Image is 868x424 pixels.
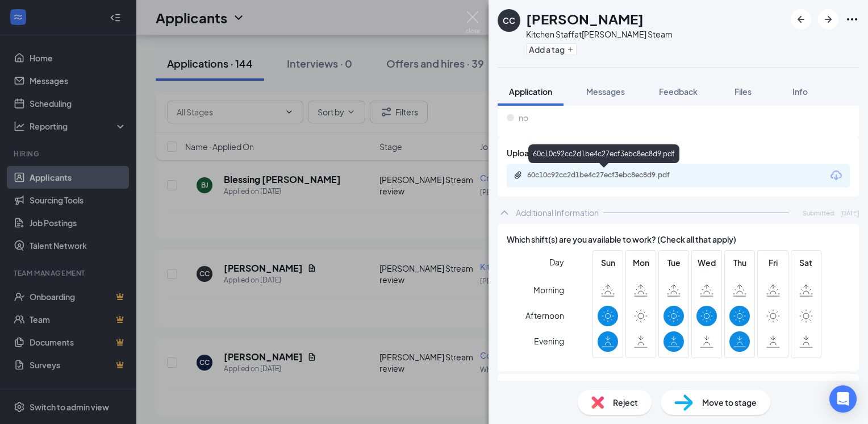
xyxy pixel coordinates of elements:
[527,171,686,180] div: 60c10c92cc2d1be4c27ecf3ebc8ec8d9.pdf
[525,305,564,326] span: Afternoon
[528,144,679,163] div: 60c10c92cc2d1be4c27ecf3ebc8ec8d9.pdf
[763,256,783,269] span: Fri
[792,86,808,97] span: Info
[526,9,644,28] h1: [PERSON_NAME]
[663,256,684,269] span: Tue
[586,86,625,97] span: Messages
[567,46,574,53] svg: Plus
[845,13,859,26] svg: Ellipses
[818,9,838,30] button: ArrowRight
[631,256,651,269] span: Mon
[507,233,736,246] span: Which shift(s) are you available to work? (Check all that apply)
[829,385,857,413] div: Open Intercom Messenger
[516,207,599,218] div: Additional Information
[503,15,515,26] div: CC
[533,280,564,300] span: Morning
[598,256,618,269] span: Sun
[534,331,564,351] span: Evening
[735,86,752,97] span: Files
[829,169,843,182] svg: Download
[509,86,552,97] span: Application
[796,256,816,269] span: Sat
[659,86,698,97] span: Feedback
[702,396,757,409] span: Move to stage
[514,171,698,181] a: Paperclip60c10c92cc2d1be4c27ecf3ebc8ec8d9.pdf
[791,9,811,30] button: ArrowLeftNew
[549,256,564,268] span: Day
[519,111,528,124] span: no
[526,28,673,40] div: Kitchen Staff at [PERSON_NAME] Steam
[696,256,717,269] span: Wed
[498,206,511,219] svg: ChevronUp
[507,147,566,159] span: Upload Resume
[729,256,750,269] span: Thu
[514,171,523,180] svg: Paperclip
[803,208,836,218] span: Submitted:
[840,208,859,218] span: [DATE]
[526,43,577,55] button: PlusAdd a tag
[821,13,835,26] svg: ArrowRight
[794,13,808,26] svg: ArrowLeftNew
[613,396,638,409] span: Reject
